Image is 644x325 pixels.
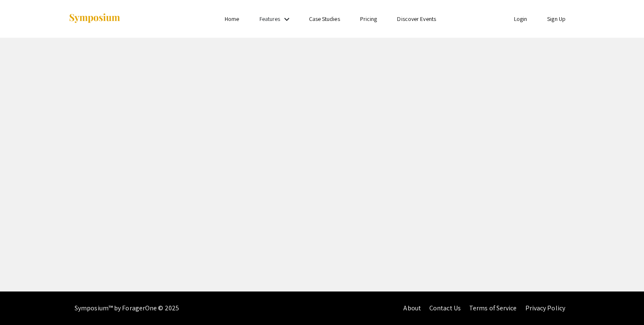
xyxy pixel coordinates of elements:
a: Case Studies [309,15,340,23]
a: Home [225,15,239,23]
div: Symposium™ by ForagerOne © 2025 [75,291,179,325]
a: Features [260,15,280,23]
a: Terms of Service [469,304,517,312]
mat-icon: Expand Features list [282,14,292,24]
a: Login [514,15,527,23]
a: Pricing [360,15,377,23]
a: Contact Us [429,304,461,312]
a: Discover Events [397,15,436,23]
img: Symposium by ForagerOne [68,13,121,24]
a: About [403,304,421,312]
a: Privacy Policy [525,304,565,312]
a: Sign Up [547,15,566,23]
